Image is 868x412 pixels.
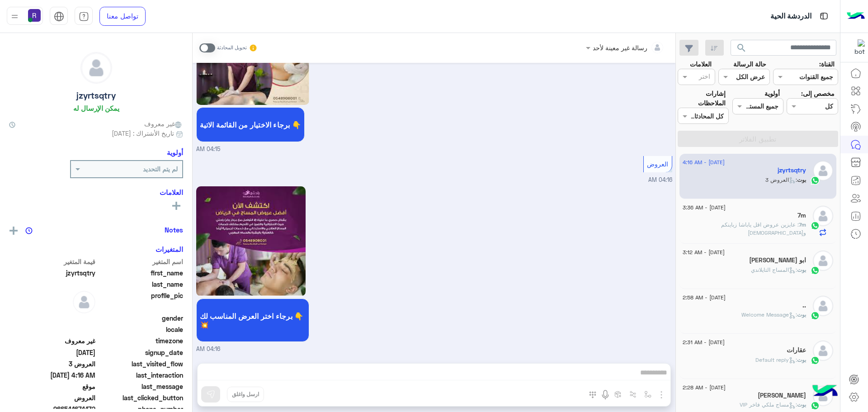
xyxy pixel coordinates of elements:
[9,382,95,391] span: موقع
[73,104,119,112] h6: يمكن الإرسال له
[9,393,95,403] span: العروض
[97,291,184,312] span: profile_pic
[731,40,753,59] button: search
[112,128,174,138] span: تاريخ الأشتراك : [DATE]
[849,39,865,56] img: 322853014244696
[97,313,184,323] span: gender
[9,370,95,380] span: 2025-09-13T01:16:06.644Z
[196,186,306,296] img: Q2FwdHVyZSAoMTApLnBuZw%3D%3D.png
[79,11,89,22] img: tab
[9,268,95,278] span: jzyrtsqtry
[813,161,833,181] img: defaultAdmin.png
[683,294,726,302] span: [DATE] - 2:58 AM
[97,393,184,403] span: last_clicked_button
[736,43,747,53] span: search
[811,356,820,365] img: WhatsApp
[811,266,820,275] img: WhatsApp
[144,119,183,128] span: غير معروف
[683,384,726,392] span: [DATE] - 2:28 AM
[778,166,806,174] h5: jzyrtsqtry
[9,348,95,357] span: 2025-09-13T01:12:54.186Z
[819,59,835,69] label: القناة:
[9,257,95,266] span: قيمة المتغير
[809,376,841,407] img: hulul-logo.png
[797,401,806,408] span: بوت
[741,311,797,318] span: : Welcome Message
[9,313,95,323] span: null
[797,212,806,219] h5: 7m
[683,158,725,166] span: [DATE] - 4:16 AM
[802,302,806,309] h5: ..
[9,359,95,369] span: العروض 3
[9,227,18,235] img: add
[97,370,184,380] span: last_interaction
[648,176,672,183] span: 04:16 AM
[200,120,301,129] span: برجاء الاختيار من القائمة الاتية 👇
[227,387,264,402] button: ارسل واغلق
[811,221,820,230] img: WhatsApp
[797,176,806,183] span: بوت
[97,325,184,334] span: locale
[9,325,95,334] span: null
[811,176,820,185] img: WhatsApp
[797,311,806,318] span: بوت
[797,266,806,273] span: بوت
[721,221,806,236] span: عايزين عروض اقل ياباشا زباينكم واللهي
[647,160,668,168] span: العروض
[683,248,725,256] span: [DATE] - 3:12 AM
[97,382,184,391] span: last_message
[678,89,726,108] label: إشارات الملاحظات
[75,7,93,26] a: tab
[764,89,780,98] label: أولوية
[847,7,865,26] img: Logo
[28,9,41,22] img: userImage
[678,131,838,147] button: تطبيق الفلاتر
[97,336,184,346] span: timezone
[699,71,712,83] div: اختر
[196,145,220,154] span: 04:15 AM
[765,176,797,183] span: : العروض 3
[167,148,183,156] h6: أولوية
[811,311,820,320] img: WhatsApp
[76,90,116,101] h5: jzyrtsqtry
[97,279,184,289] span: last_name
[799,221,806,228] span: 7m
[801,89,835,98] label: مخصص إلى:
[749,256,806,264] h5: ابو القعقاع القاسمي
[811,401,820,410] img: WhatsApp
[156,245,183,253] h6: المتغيرات
[758,392,806,399] h5: علوش القحطاني
[217,44,247,52] small: تحويل المحادثة
[54,11,64,22] img: tab
[196,345,220,354] span: 04:16 AM
[200,312,306,329] span: برجاء اختر العرض المناسب لك 👇 💥
[165,226,183,234] h6: Notes
[690,59,712,69] label: العلامات
[9,11,20,22] img: profile
[73,291,95,313] img: defaultAdmin.png
[683,338,725,346] span: [DATE] - 2:31 AM
[99,7,146,26] a: تواصل معنا
[97,257,184,266] span: اسم المتغير
[813,206,833,226] img: defaultAdmin.png
[733,59,766,69] label: حالة الرسالة
[9,336,95,346] span: غير معروف
[97,348,184,357] span: signup_date
[97,268,184,278] span: first_name
[9,188,183,196] h6: العلامات
[751,266,797,273] span: : المساج التايلاندي
[683,204,726,212] span: [DATE] - 3:36 AM
[770,10,811,23] p: الدردشة الحية
[740,401,797,408] span: : مساج ملكي فاخر VIP
[25,227,33,234] img: notes
[813,296,833,316] img: defaultAdmin.png
[818,10,830,22] img: tab
[97,359,184,369] span: last_visited_flow
[755,356,797,363] span: : Default reply
[797,356,806,363] span: بوت
[813,251,833,271] img: defaultAdmin.png
[787,346,806,354] h5: عقارات
[813,341,833,361] img: defaultAdmin.png
[81,52,112,83] img: defaultAdmin.png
